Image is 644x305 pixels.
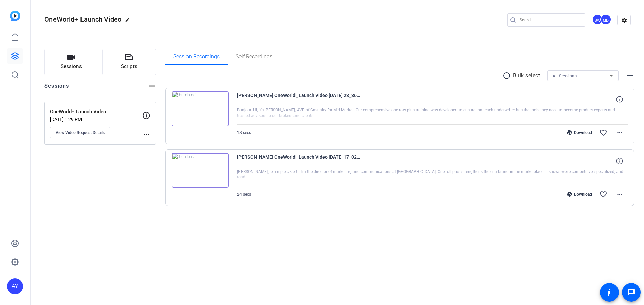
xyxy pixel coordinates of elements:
span: Session Recordings [173,54,220,59]
img: thumb-nail [172,153,229,188]
p: [DATE] 1:29 PM [50,117,142,122]
mat-icon: settings [618,15,631,25]
mat-icon: favorite_border [599,190,607,198]
button: View Video Request Details [50,127,110,138]
mat-icon: edit [125,18,133,26]
button: Sessions [44,49,98,75]
span: 18 secs [237,130,251,135]
ngx-avatar: Steve Winiecki [592,14,604,26]
p: OneWorld+ Launch Video [50,108,142,116]
input: Search [520,16,580,24]
span: [PERSON_NAME] OneWorld_ Launch Video [DATE] 23_36_45 [237,91,361,107]
span: Sessions [61,63,82,70]
span: OneWorld+ Launch Video [44,15,122,23]
mat-icon: favorite_border [599,129,607,137]
span: Scripts [121,63,137,70]
div: AY [7,278,23,294]
img: blue-gradient.svg [10,11,20,21]
div: MD [600,14,611,25]
button: Scripts [102,49,156,75]
div: Download [563,130,595,135]
div: Download [563,192,595,197]
span: [PERSON_NAME] OneWorld_ Launch Video [DATE] 17_02_14 [237,153,361,169]
ngx-avatar: Mark Dolnick [600,14,612,26]
div: SW [592,14,603,25]
span: 24 secs [237,192,251,197]
mat-icon: more_horiz [148,82,156,90]
mat-icon: more_horiz [615,190,624,198]
span: All Sessions [553,74,577,78]
span: View Video Request Details [56,130,105,135]
p: Bulk select [513,72,540,80]
mat-icon: more_horiz [142,130,150,138]
mat-icon: message [627,288,635,296]
img: thumb-nail [172,91,229,126]
mat-icon: more_horiz [615,129,624,137]
mat-icon: more_horiz [626,72,634,80]
mat-icon: radio_button_unchecked [503,72,513,80]
span: Self Recordings [236,54,272,59]
mat-icon: accessibility [605,288,613,296]
h2: Sessions [44,82,69,95]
